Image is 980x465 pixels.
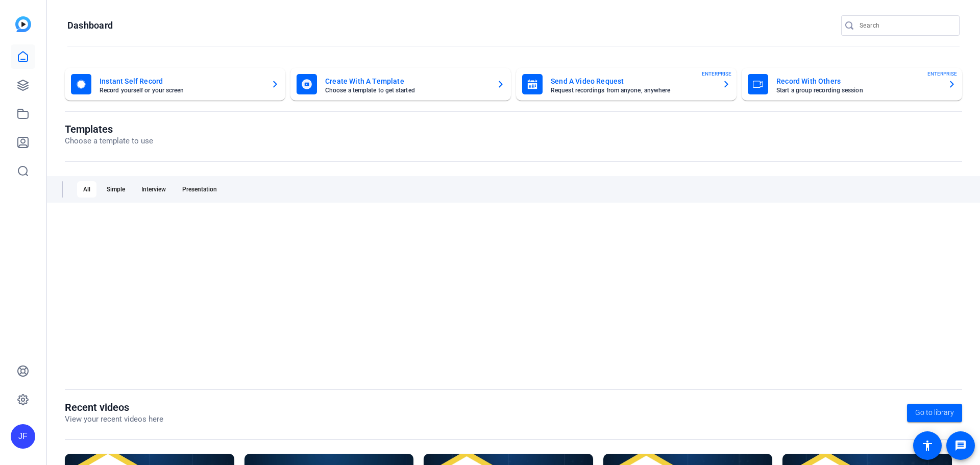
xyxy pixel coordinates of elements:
[65,68,285,101] button: Instant Self RecordRecord yourself or your screen
[135,181,172,198] div: Interview
[325,75,488,87] mat-card-title: Create With A Template
[742,68,962,101] button: Record With OthersStart a group recording sessionENTERPRISE
[915,407,954,418] span: Go to library
[551,87,714,93] mat-card-subtitle: Request recordings from anyone, anywhere
[290,68,511,101] button: Create With A TemplateChoose a template to get started
[776,87,940,93] mat-card-subtitle: Start a group recording session
[65,401,163,413] h1: Recent videos
[921,439,934,452] mat-icon: accessibility
[325,87,488,93] mat-card-subtitle: Choose a template to get started
[176,181,223,198] div: Presentation
[65,413,163,425] p: View your recent videos here
[907,404,962,422] a: Go to library
[927,70,957,78] span: ENTERPRISE
[11,424,35,449] div: JF
[15,16,31,32] img: blue-gradient.svg
[516,68,737,101] button: Send A Video RequestRequest recordings from anyone, anywhereENTERPRISE
[65,135,153,147] p: Choose a template to use
[77,181,96,198] div: All
[702,70,731,78] span: ENTERPRISE
[100,75,263,87] mat-card-title: Instant Self Record
[860,19,951,32] input: Search
[67,19,113,32] h1: Dashboard
[954,439,967,452] mat-icon: message
[776,75,940,87] mat-card-title: Record With Others
[65,123,153,135] h1: Templates
[551,75,714,87] mat-card-title: Send A Video Request
[100,87,263,93] mat-card-subtitle: Record yourself or your screen
[101,181,131,198] div: Simple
